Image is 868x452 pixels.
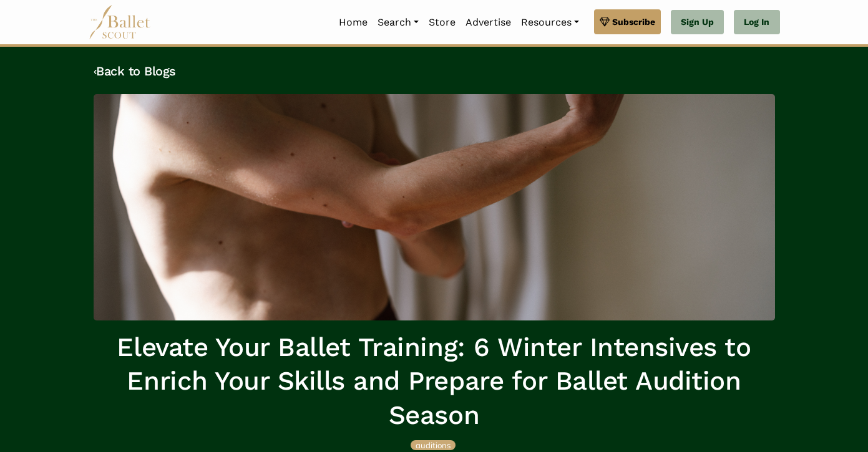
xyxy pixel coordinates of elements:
[416,440,451,450] span: auditions
[734,10,779,35] a: Log In
[516,9,584,36] a: Resources
[94,94,775,320] img: header_image.img
[334,9,373,36] a: Home
[461,9,516,36] a: Advertise
[424,9,461,36] a: Store
[594,9,661,34] a: Subscribe
[612,15,655,29] span: Subscribe
[94,63,97,79] code: ‹
[600,15,610,29] img: gem.svg
[671,10,724,35] a: Sign Up
[373,9,424,36] a: Search
[94,64,176,79] a: ‹Back to Blogs
[411,438,456,451] a: auditions
[94,330,775,433] h1: Elevate Your Ballet Training: 6 Winter Intensives to Enrich Your Skills and Prepare for Ballet Au...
